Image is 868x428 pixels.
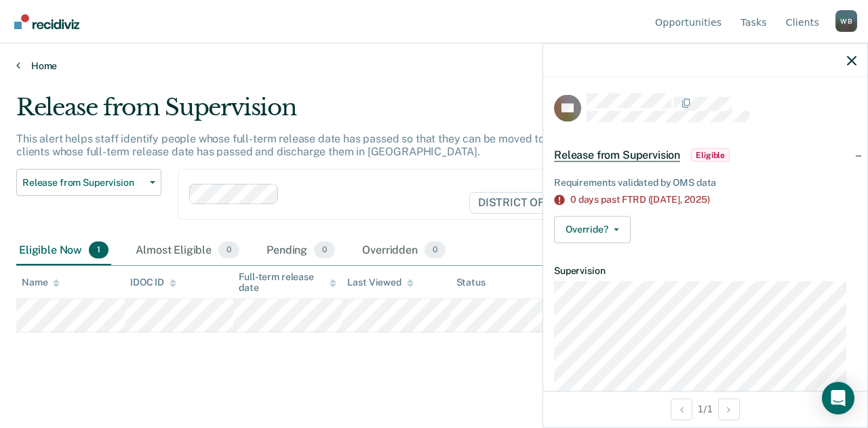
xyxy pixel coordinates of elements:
button: Previous Opportunity [671,398,692,420]
span: Eligible [691,148,730,161]
p: This alert helps staff identify people whose full-term release date has passed so that they can b... [16,132,776,158]
button: Profile dropdown button [835,10,857,32]
div: IDOC ID [130,277,176,288]
span: Release from Supervision [22,177,144,189]
div: 1 / 1 [543,391,867,427]
a: Home [16,60,852,72]
div: Full-term release date [239,271,336,294]
img: Recidiviz [14,14,79,29]
div: Almost Eligible [133,236,242,266]
div: Name [22,277,60,288]
button: Next Opportunity [718,398,740,420]
div: Open Intercom Messenger [822,382,854,414]
div: Overridden [359,236,448,266]
button: Override? [554,216,631,243]
div: W B [835,10,857,32]
div: Release from SupervisionEligible [543,133,867,176]
span: Release from Supervision [554,148,680,161]
div: Requirements validated by OMS data [554,176,856,188]
div: Eligible Now [16,236,111,266]
div: Status [456,277,486,288]
span: DISTRICT OFFICE 4, [GEOGRAPHIC_DATA] [469,192,713,214]
dt: Supervision [554,265,856,276]
div: Pending [264,236,338,266]
span: 0 [425,241,446,259]
div: Last Viewed [347,277,413,288]
span: 1 [89,241,108,259]
span: 0 [314,241,335,259]
span: 2025) [684,193,709,204]
span: 0 [218,241,239,259]
div: 0 days past FTRD ([DATE], [570,193,856,205]
div: Release from Supervision [16,94,797,132]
